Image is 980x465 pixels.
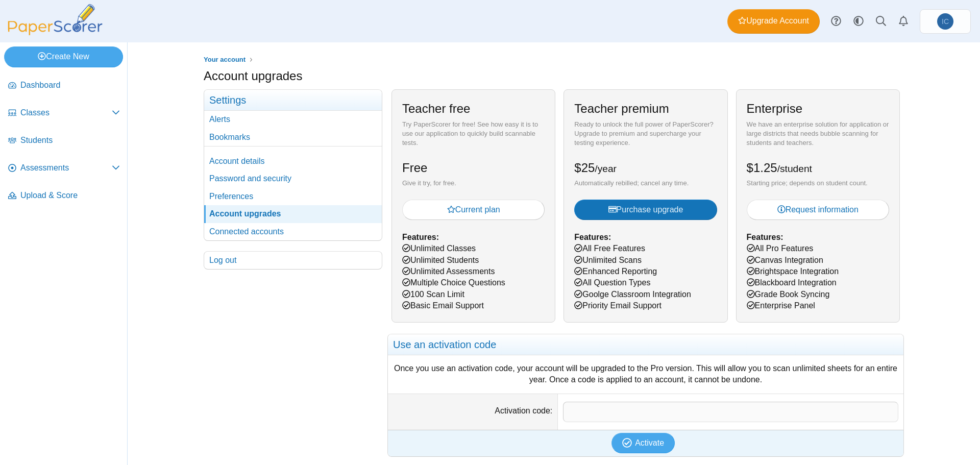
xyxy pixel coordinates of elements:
[388,334,903,355] h2: Use an activation code
[4,4,106,35] img: PaperScorer
[4,74,124,98] a: Dashboard
[204,153,382,170] a: Account details
[402,100,470,117] h2: Teacher free
[402,120,545,148] div: Try PaperScorer for free! See how easy it is to use our application to quickly build scannable te...
[402,179,545,188] div: Give it try, for free.
[574,233,611,241] b: Features:
[204,67,302,85] h1: Account upgrades
[942,18,949,25] span: Isaiah Cooper
[204,252,382,269] a: Log out
[402,159,427,177] h2: Free
[204,56,246,63] span: Your account
[595,163,617,174] small: /year
[747,200,889,220] a: Request information
[574,161,617,175] span: $25
[20,190,120,201] span: Upload & Score
[204,188,382,205] a: Preferences
[20,162,112,174] span: Assessments
[402,233,439,241] b: Features:
[920,9,971,34] a: Isaiah Cooper
[738,15,809,27] span: Upgrade Account
[727,9,820,34] a: Upgrade Account
[204,205,382,223] a: Account upgrades
[447,205,500,214] span: Current plan
[495,406,552,415] label: Activation code
[635,438,664,447] span: Activate
[20,107,112,118] span: Classes
[736,89,900,322] div: All Pro Features Canvas Integration Brightspace Integration Blackboard Integration Grade Book Syn...
[204,170,382,187] a: Password and security
[574,179,717,188] div: Automatically rebilled; cancel any time.
[937,13,953,30] span: Isaiah Cooper
[747,159,812,177] h2: $1.25
[20,80,120,91] span: Dashboard
[4,129,124,153] a: Students
[777,205,859,214] span: Request information
[4,156,124,181] a: Assessments
[204,90,382,111] h3: Settings
[563,89,727,322] div: All Free Features Unlimited Scans Enhanced Reporting All Question Types Goolge Classroom Integrat...
[574,100,669,117] h2: Teacher premium
[402,200,545,220] button: Current plan
[201,54,248,66] a: Your account
[777,163,812,174] small: /student
[204,223,382,240] a: Connected accounts
[4,46,123,67] a: Create New
[4,28,106,37] a: PaperScorer
[574,200,717,220] button: Purchase upgrade
[204,111,382,128] a: Alerts
[747,179,889,188] div: Starting price; depends on student count.
[393,363,898,386] div: Once you use an activation code, your account will be upgraded to the Pro version. This will allo...
[204,129,382,146] a: Bookmarks
[747,233,783,241] b: Features:
[747,120,889,148] div: We have an enterprise solution for application or large districts that needs bubble scanning for ...
[391,89,555,322] div: Unlimited Classes Unlimited Students Unlimited Assessments Multiple Choice Questions 100 Scan Lim...
[747,100,802,117] h2: Enterprise
[892,10,915,33] a: Alerts
[611,433,675,453] button: Activate
[4,184,124,208] a: Upload & Score
[608,205,683,214] span: Purchase upgrade
[20,135,120,146] span: Students
[574,120,717,148] div: Ready to unlock the full power of PaperScorer? Upgrade to premium and supercharge your testing ex...
[4,101,124,126] a: Classes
